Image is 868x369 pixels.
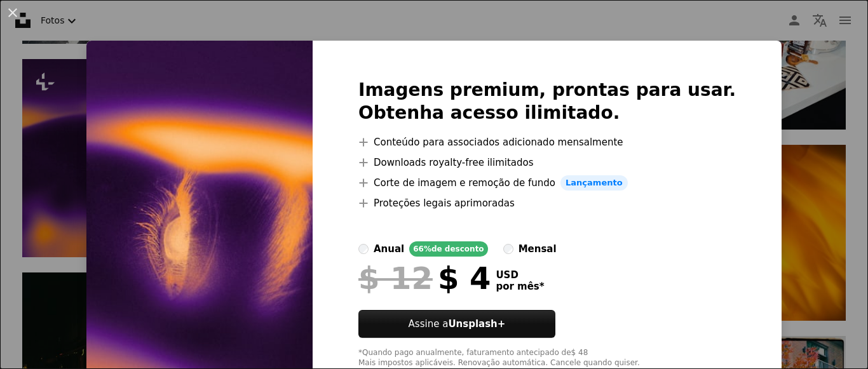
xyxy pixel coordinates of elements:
span: USD [496,269,544,281]
div: anual [374,241,404,257]
h2: Imagens premium, prontas para usar. Obtenha acesso ilimitado. [358,79,736,124]
div: *Quando pago anualmente, faturamento antecipado de $ 48 Mais impostos aplicáveis. Renovação autom... [358,348,736,368]
button: Assine aUnsplash+ [358,310,555,338]
li: Corte de imagem e remoção de fundo [358,175,736,191]
li: Conteúdo para associados adicionado mensalmente [358,135,736,150]
div: mensal [519,241,557,257]
div: 66% de desconto [409,241,487,257]
li: Proteções legais aprimoradas [358,196,736,211]
strong: Unsplash+ [448,318,505,330]
li: Downloads royalty-free ilimitados [358,155,736,170]
span: por mês * [496,281,544,292]
span: $ 12 [358,262,433,295]
div: $ 4 [358,262,491,295]
span: Lançamento [560,175,628,191]
input: anual66%de desconto [358,244,369,254]
input: mensal [503,244,513,254]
